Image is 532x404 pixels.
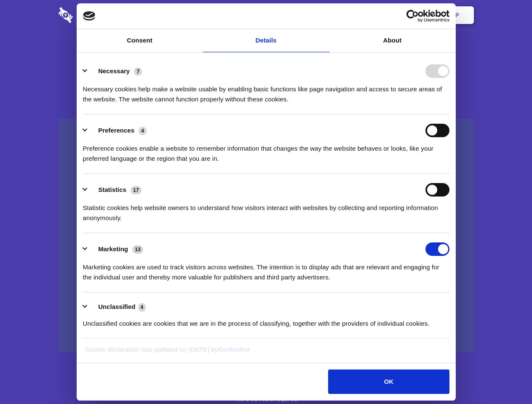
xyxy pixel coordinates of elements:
div: Preference cookies enable a website to remember information that changes the way the website beha... [83,137,449,164]
button: Statistics (17) [83,183,147,197]
a: Pricing [247,2,284,28]
button: Marketing (13) [83,242,149,256]
img: logo [83,11,96,21]
div: Marketing cookies are used to track visitors across websites. The intention is to display ads tha... [83,256,449,282]
button: Preferences (4) [83,124,152,137]
div: Necessary cookies help make a website usable by enabling basic functions like page navigation and... [83,78,449,104]
img: logo-wordmark-white-trans-d4663122ce5f474addd5e946df7df03e33cb6a1c49d2221995e7729f52c070b2.svg [59,7,131,23]
a: Cookiebot [218,346,250,353]
label: Necessary [98,67,130,74]
span: 13 [132,245,143,254]
div: Unclassified cookies are cookies that we are in the process of classifying, together with the pro... [83,312,449,329]
button: OK [328,369,449,394]
label: Marketing [98,245,128,252]
h1: Eliminate Slack Data Loss. [59,38,474,68]
span: 4 [138,303,146,311]
a: Details [203,29,329,52]
button: Necessary (7) [83,64,147,78]
a: Contact [342,2,380,28]
a: Usercentrics Cookiebot - opens in a new window [376,10,449,22]
div: Cookie declaration last updated on [DATE] by [79,345,453,361]
span: 17 [131,186,142,194]
a: About [329,29,456,52]
iframe: Drift Widget Chat Controller [490,362,522,394]
a: Consent [77,29,203,52]
span: 4 [139,127,147,135]
h4: Auto-redaction of sensitive data, encrypted data sharing and self-destructing private chats. Shar... [59,77,474,104]
label: Statistics [98,186,126,193]
a: Wistia video thumbnail [59,119,474,352]
span: 7 [134,67,142,76]
button: Unclassified (4) [83,302,151,312]
div: Statistic cookies help website owners to understand how visitors interact with websites by collec... [83,197,449,223]
label: Preferences [98,127,134,134]
a: Login [382,2,419,28]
